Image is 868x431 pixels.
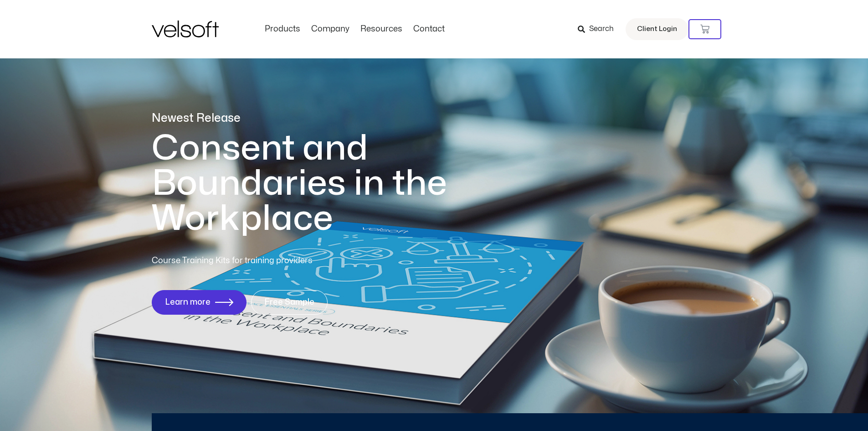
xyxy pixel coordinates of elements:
[408,24,450,34] a: ContactMenu Toggle
[165,298,211,307] span: Learn more
[152,110,484,126] p: Newest Release
[251,290,328,315] a: Free Sample
[152,254,379,267] p: Course Training Kits for training providers
[259,24,306,34] a: ProductsMenu Toggle
[578,21,620,37] a: Search
[152,290,247,315] a: Learn more
[637,23,677,35] span: Client Login
[264,298,314,307] span: Free Sample
[355,24,408,34] a: ResourcesMenu Toggle
[152,21,219,37] img: Velsoft Training Materials
[589,23,614,35] span: Search
[152,131,484,236] h1: Consent and Boundaries in the Workplace
[306,24,355,34] a: CompanyMenu Toggle
[259,24,450,34] nav: Menu
[626,18,688,40] a: Client Login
